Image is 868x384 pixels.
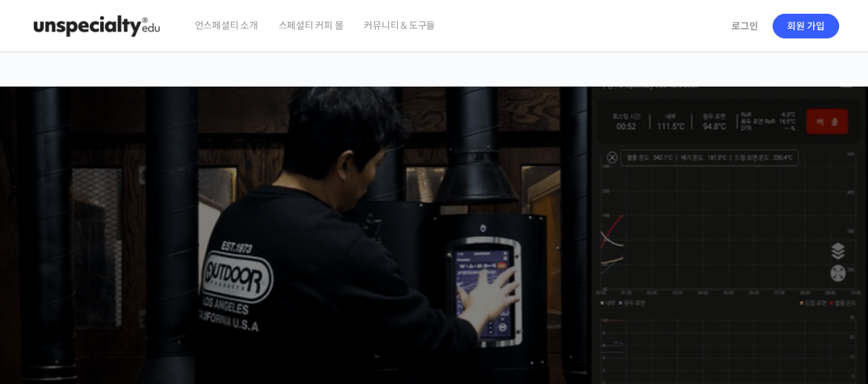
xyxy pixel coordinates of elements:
p: 시간과 장소에 구애받지 않고, 검증된 커리큘럼으로 [14,286,855,305]
a: 로그인 [723,10,766,42]
a: 회원 가입 [773,14,839,38]
p: [PERSON_NAME]을 다하는 당신을 위해, 최고와 함께 만든 커피 클래스 [14,210,855,280]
